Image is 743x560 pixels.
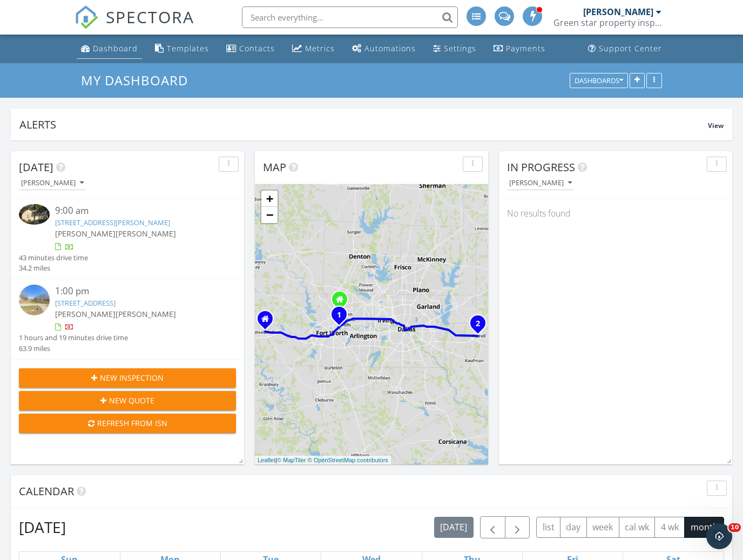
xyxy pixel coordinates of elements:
[340,299,346,306] div: 5105 Squaw Creek Ct, Fort Worth TX 76137
[93,43,138,53] div: Dashboard
[55,218,170,227] a: [STREET_ADDRESS][PERSON_NAME]
[258,457,275,463] a: Leaflet
[81,71,197,89] a: My Dashboard
[19,391,236,410] button: New Quote
[305,43,335,53] div: Metrics
[560,517,587,538] button: day
[444,43,476,53] div: Settings
[536,517,560,538] button: list
[239,43,275,53] div: Contacts
[348,39,420,59] a: Automations (Advanced)
[19,117,708,132] div: Alerts
[55,204,218,218] div: 9:00 am
[75,15,194,37] a: SPECTORA
[308,457,388,463] a: © OpenStreetMap contributors
[75,5,98,29] img: The Best Home Inspection Software - Spectora
[263,160,286,174] span: Map
[116,309,176,319] span: [PERSON_NAME]
[434,517,474,538] button: [DATE]
[242,6,458,28] input: Search everything...
[706,523,732,549] iframe: Intercom live chat
[507,160,575,174] span: In Progress
[55,285,218,298] div: 1:00 pm
[55,309,116,319] span: [PERSON_NAME]
[19,333,128,343] div: 1 hours and 19 minutes drive time
[109,395,154,406] span: New Quote
[19,263,88,273] div: 34.2 miles
[255,456,391,465] div: |
[77,39,142,59] a: Dashboard
[599,43,662,53] div: Support Center
[19,484,74,498] span: Calendar
[55,298,116,308] a: [STREET_ADDRESS]
[337,312,341,319] i: 1
[261,191,278,207] a: Zoom in
[19,414,236,433] button: Refresh from ISN
[19,253,88,263] div: 43 minutes drive time
[19,285,236,354] a: 1:00 pm [STREET_ADDRESS] [PERSON_NAME][PERSON_NAME] 1 hours and 19 minutes drive time 63.9 miles
[364,43,416,53] div: Automations
[19,285,50,315] img: streetview
[19,204,50,225] img: 9565670%2Fcover_photos%2FC0PTU8gMQYdU9VgjR13F%2Fsmall.jpg
[28,417,227,429] div: Refresh from ISN
[507,176,574,191] button: [PERSON_NAME]
[509,179,572,187] div: [PERSON_NAME]
[100,372,164,383] span: New Inspection
[480,516,505,538] button: Previous month
[277,457,306,463] a: © MapTiler
[265,319,272,325] div: 306 N Bowie Dr., Weatherford TX 76086
[553,17,661,28] div: Green star property inspections
[619,517,656,538] button: cal wk
[584,39,666,59] a: Support Center
[19,204,236,273] a: 9:00 am [STREET_ADDRESS][PERSON_NAME] [PERSON_NAME][PERSON_NAME] 43 minutes drive time 34.2 miles
[583,6,653,17] div: [PERSON_NAME]
[106,5,194,28] span: SPECTORA
[478,323,484,329] div: 704 W Grove St, Terrell, TX 75160
[586,517,619,538] button: week
[19,368,236,388] button: New Inspection
[167,43,209,53] div: Templates
[708,121,724,130] span: View
[505,516,530,538] button: Next month
[288,39,339,59] a: Metrics
[339,314,346,321] div: 1909 Layton Ave, Fort Worth, TX 76117
[19,343,128,354] div: 63.9 miles
[476,320,480,328] i: 2
[151,39,213,59] a: Templates
[19,516,66,538] h2: [DATE]
[21,179,84,187] div: [PERSON_NAME]
[654,517,685,538] button: 4 wk
[222,39,279,59] a: Contacts
[261,207,278,223] a: Zoom out
[55,228,116,239] span: [PERSON_NAME]
[429,39,481,59] a: Settings
[570,73,628,88] button: Dashboards
[499,199,732,228] div: No results found
[116,228,176,239] span: [PERSON_NAME]
[684,517,724,538] button: month
[506,43,545,53] div: Payments
[19,176,86,191] button: [PERSON_NAME]
[728,523,741,532] span: 10
[489,39,550,59] a: Payments
[19,160,53,174] span: [DATE]
[575,77,623,84] div: Dashboards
